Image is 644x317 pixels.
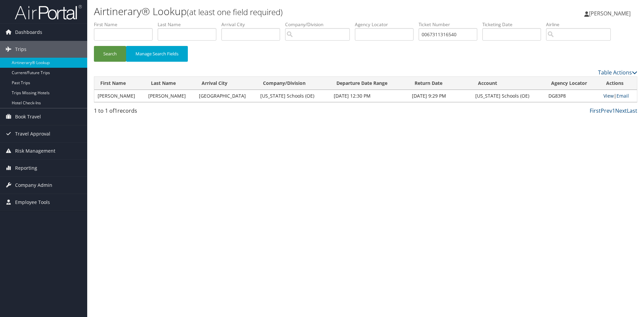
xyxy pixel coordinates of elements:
span: Dashboards [15,24,42,41]
label: Arrival City [221,21,285,28]
a: [PERSON_NAME] [584,3,637,23]
label: First Name [94,21,158,28]
td: [US_STATE] Schools (OE) [257,90,330,102]
a: View [603,93,614,99]
span: Reporting [15,160,37,176]
span: Book Travel [15,108,41,125]
label: Agency Locator [355,21,419,28]
label: Company/Division [285,21,355,28]
th: Departure Date Range: activate to sort column ascending [330,77,409,90]
small: (at least one field required) [187,6,283,17]
label: Last Name [158,21,221,28]
a: Last [627,107,637,114]
span: [PERSON_NAME] [589,10,631,17]
a: Table Actions [598,69,637,76]
span: Travel Approval [15,125,50,142]
label: Ticketing Date [482,21,546,28]
a: First [590,107,601,114]
span: Trips [15,41,26,58]
button: Search [94,46,126,62]
td: [US_STATE] Schools (OE) [472,90,545,102]
button: Manage Search Fields [126,46,188,62]
th: Account: activate to sort column ascending [472,77,545,90]
th: Company/Division [257,77,330,90]
th: Arrival City: activate to sort column ascending [196,77,257,90]
img: airportal-logo.png [15,4,82,20]
td: DG83P8 [545,90,600,102]
label: Airline [546,21,616,28]
td: [DATE] 12:30 PM [330,90,409,102]
span: 1 [114,107,117,114]
h1: Airtinerary® Lookup [94,4,456,18]
td: [PERSON_NAME] [94,90,145,102]
span: Risk Management [15,143,55,159]
td: | [600,90,637,102]
td: [DATE] 9:29 PM [409,90,472,102]
th: Actions [600,77,637,90]
td: [PERSON_NAME] [145,90,196,102]
span: Employee Tools [15,194,50,211]
th: Last Name: activate to sort column ascending [145,77,196,90]
a: Next [615,107,627,114]
a: 1 [612,107,615,114]
th: Agency Locator: activate to sort column ascending [545,77,600,90]
span: Company Admin [15,177,52,194]
th: Return Date: activate to sort column ascending [409,77,472,90]
th: First Name: activate to sort column ascending [94,77,145,90]
a: Prev [601,107,612,114]
td: [GEOGRAPHIC_DATA] [196,90,257,102]
label: Ticket Number [419,21,482,28]
div: 1 to 1 of records [94,107,222,118]
a: Email [616,93,629,99]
